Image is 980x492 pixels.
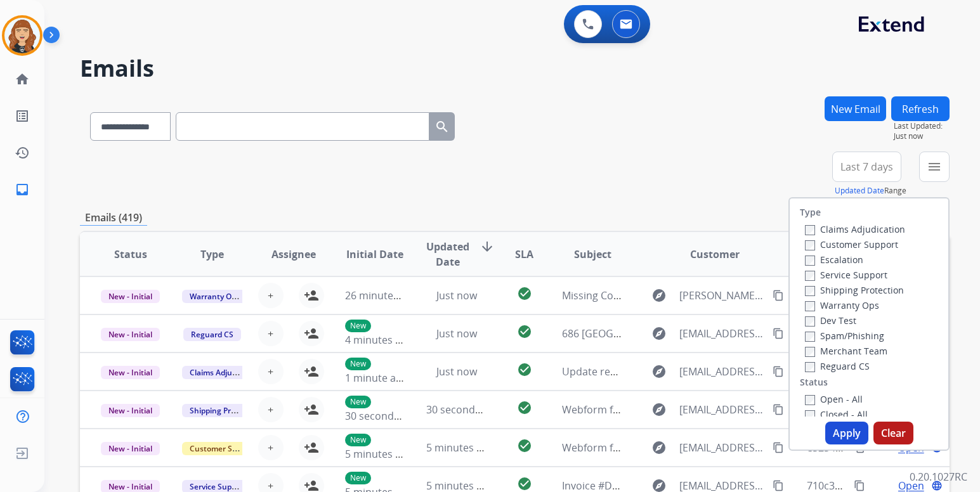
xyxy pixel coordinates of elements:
[805,345,887,357] label: Merchant Team
[101,290,160,303] span: New - Initial
[805,410,815,420] input: Closed - All
[15,145,30,160] mat-icon: history
[304,326,319,341] mat-icon: person_add
[679,402,766,417] span: [EMAIL_ADDRESS][DOMAIN_NAME]
[805,284,904,296] label: Shipping Protection
[182,442,265,455] span: Customer Support
[304,288,319,303] mat-icon: person_add
[183,328,241,341] span: Reguard CS
[651,402,667,417] mat-icon: explore
[345,358,371,370] p: New
[690,247,740,262] span: Customer
[805,301,815,311] input: Warranty Ops
[832,152,901,182] button: Last 7 days
[182,290,247,303] span: Warranty Ops
[515,247,533,262] span: SLA
[436,365,477,379] span: Just now
[805,223,905,235] label: Claims Adjudication
[436,327,477,340] span: Just now
[773,404,784,415] mat-icon: content_copy
[480,239,495,254] mat-icon: arrow_downward
[268,440,273,455] span: +
[805,238,898,250] label: Customer Support
[517,400,532,415] mat-icon: check_circle
[345,320,371,332] p: New
[651,288,667,303] mat-icon: explore
[840,164,893,169] span: Last 7 days
[805,347,815,357] input: Merchant Team
[258,397,284,422] button: +
[927,159,942,174] mat-icon: menu
[517,362,532,377] mat-icon: check_circle
[805,314,856,327] label: Dev Test
[873,422,913,444] button: Clear
[931,480,943,491] mat-icon: language
[800,376,828,389] label: Status
[773,290,784,301] mat-icon: content_copy
[805,408,868,420] label: Closed - All
[805,362,815,372] input: Reguard CS
[805,225,815,235] input: Claims Adjudication
[345,472,371,484] p: New
[894,131,950,141] span: Just now
[517,438,532,453] mat-icon: check_circle
[805,360,870,372] label: Reguard CS
[15,72,30,87] mat-icon: home
[304,440,319,455] mat-icon: person_add
[891,96,950,121] button: Refresh
[101,442,160,455] span: New - Initial
[101,366,160,379] span: New - Initial
[15,108,30,124] mat-icon: list_alt
[436,288,477,302] span: Just now
[268,326,273,341] span: +
[268,288,273,303] span: +
[835,186,884,196] button: Updated Date
[805,271,815,281] input: Service Support
[805,254,863,266] label: Escalation
[182,366,269,379] span: Claims Adjudication
[304,402,319,417] mat-icon: person_add
[101,404,160,417] span: New - Initial
[805,256,815,266] input: Escalation
[258,283,284,308] button: +
[894,121,950,131] span: Last Updated:
[805,393,863,405] label: Open - All
[651,364,667,379] mat-icon: explore
[271,247,316,262] span: Assignee
[182,404,269,417] span: Shipping Protection
[805,330,884,342] label: Spam/Phishing
[679,326,766,341] span: [EMAIL_ADDRESS][DOMAIN_NAME]
[805,240,815,250] input: Customer Support
[258,359,284,384] button: +
[825,422,868,444] button: Apply
[773,328,784,339] mat-icon: content_copy
[80,56,950,81] h2: Emails
[268,402,273,417] span: +
[825,96,886,121] button: New Email
[805,332,815,342] input: Spam/Phishing
[574,247,611,262] span: Subject
[679,364,766,379] span: [EMAIL_ADDRESS][DOMAIN_NAME]
[517,476,532,491] mat-icon: check_circle
[426,441,494,455] span: 5 minutes ago
[345,371,408,385] span: 1 minute ago
[562,403,849,417] span: Webform from [EMAIL_ADDRESS][DOMAIN_NAME] on [DATE]
[268,364,273,379] span: +
[805,286,815,296] input: Shipping Protection
[258,435,284,460] button: +
[345,447,413,461] span: 5 minutes ago
[304,364,319,379] mat-icon: person_add
[345,434,371,446] p: New
[517,324,532,339] mat-icon: check_circle
[434,119,450,134] mat-icon: search
[346,247,403,262] span: Initial Date
[805,395,815,405] input: Open - All
[805,316,815,327] input: Dev Test
[562,441,849,455] span: Webform from [EMAIL_ADDRESS][DOMAIN_NAME] on [DATE]
[426,239,469,269] span: Updated Date
[805,299,879,311] label: Warranty Ops
[651,326,667,341] mat-icon: explore
[426,403,500,417] span: 30 seconds ago
[345,288,419,302] span: 26 minutes ago
[651,440,667,455] mat-icon: explore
